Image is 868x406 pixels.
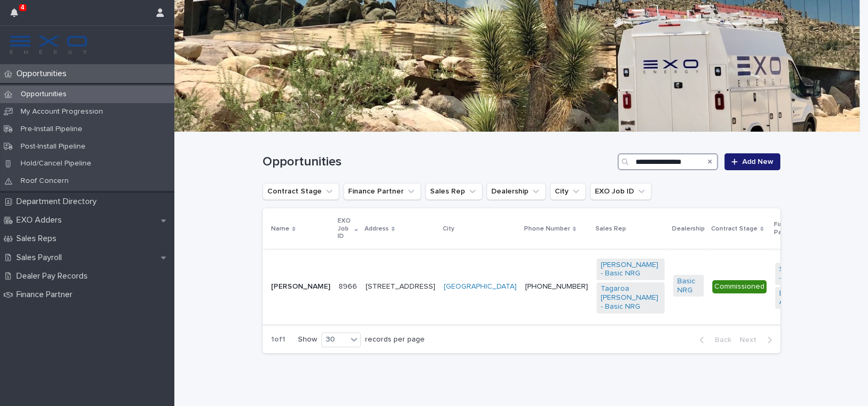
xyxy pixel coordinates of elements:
button: City [550,183,586,200]
p: Dealership [672,223,705,235]
p: 8966 [339,280,359,291]
p: Dealer Pay Records [12,271,96,281]
input: Search [618,153,718,170]
span: Next [740,336,763,344]
a: Add New [724,153,780,170]
p: Contract Stage [711,223,758,235]
p: Phone Number [524,223,570,235]
p: Name [271,223,290,235]
p: records per page [365,335,425,344]
a: EnFin - Active [779,289,811,307]
h1: Opportunities [263,154,614,170]
button: Back [691,335,735,345]
a: [PERSON_NAME] - Basic NRG [601,261,660,279]
p: Sales Payroll [12,253,70,263]
p: 1 of 1 [263,327,294,353]
span: Back [708,336,731,344]
p: Sales Reps [12,234,65,244]
p: Show [298,335,317,344]
p: Opportunities [12,90,75,99]
div: Commissioned [712,280,767,293]
p: City [443,223,454,235]
p: Address [365,223,389,235]
p: EXO Adders [12,215,70,225]
span: Add New [742,158,773,165]
p: Hold/Cancel Pipeline [12,159,100,168]
a: Basic NRG [677,277,699,295]
div: 4 [11,6,24,25]
p: [PERSON_NAME] [271,282,330,291]
p: Roof Concern [12,177,77,186]
button: Next [735,335,780,345]
button: Contract Stage [263,183,339,200]
p: [STREET_ADDRESS] [366,282,435,291]
button: EXO Job ID [590,183,651,200]
button: Dealership [487,183,546,200]
p: Finance Partner [774,219,817,238]
a: Tagaroa [PERSON_NAME] - Basic NRG [601,284,660,311]
p: Opportunities [12,69,75,79]
p: Department Directory [12,197,105,207]
a: Sunnova - Active [779,265,811,283]
p: Pre-Install Pipeline [12,125,91,134]
p: 4 [21,4,24,11]
button: Sales Rep [425,183,482,200]
p: My Account Progression [12,107,111,116]
img: FKS5r6ZBThi8E5hshIGi [8,34,89,56]
p: Post-Install Pipeline [12,142,94,151]
button: Finance Partner [343,183,421,200]
p: EXO Job ID [338,215,352,242]
p: Sales Rep [595,223,626,235]
a: [PHONE_NUMBER] [525,283,588,290]
a: [GEOGRAPHIC_DATA] [444,282,517,291]
p: Finance Partner [12,290,81,300]
div: 30 [322,334,347,345]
